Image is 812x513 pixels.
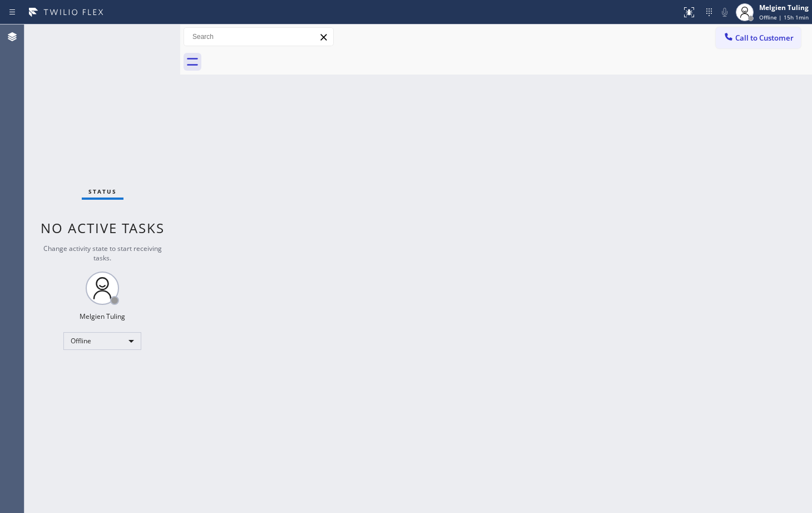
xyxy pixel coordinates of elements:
button: Call to Customer [716,27,801,48]
div: Offline [63,332,141,350]
span: Status [88,188,117,195]
span: No active tasks [41,219,165,237]
input: Search [184,28,333,46]
button: Mute [717,4,732,20]
span: Change activity state to start receiving tasks. [43,244,162,263]
span: Call to Customer [735,33,794,43]
div: Melgien Tuling [80,312,125,321]
span: Offline | 15h 1min [759,13,809,21]
div: Melgien Tuling [759,3,809,12]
